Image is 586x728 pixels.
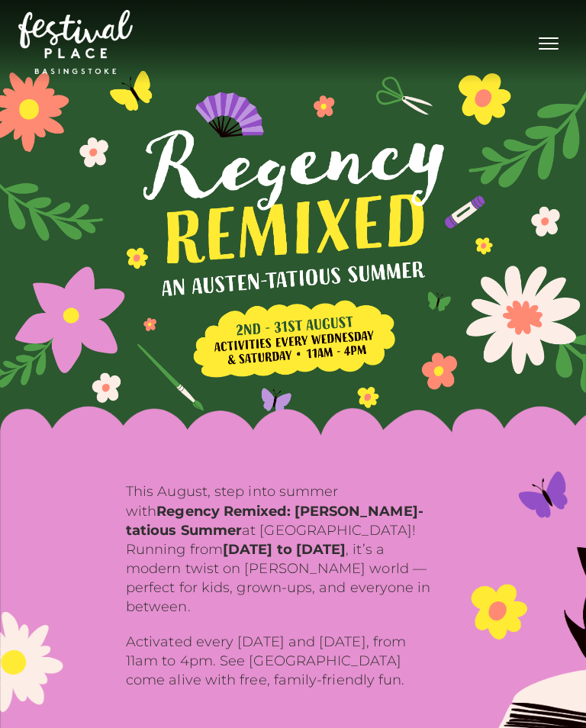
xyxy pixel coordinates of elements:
[126,482,431,617] p: This August, step into summer with at [GEOGRAPHIC_DATA]! Running from , it’s a modern twist on [P...
[223,541,346,558] b: [DATE] to [DATE]
[126,633,431,691] p: Activated every [DATE] and [DATE], from 11am to 4pm. See [GEOGRAPHIC_DATA] come alive with free, ...
[530,31,568,53] button: Toggle navigation
[126,503,423,539] b: Regency Remixed: [PERSON_NAME]-tatious Summer
[18,10,133,74] img: Festival Place Logo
